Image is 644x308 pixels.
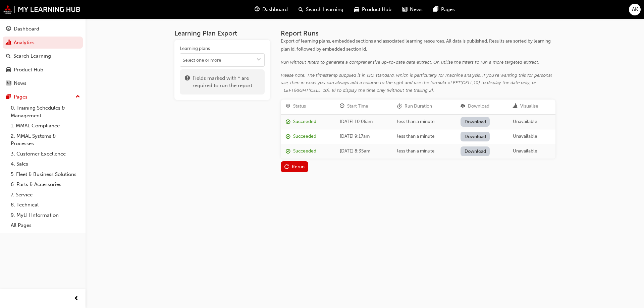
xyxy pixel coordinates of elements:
img: mmal [3,5,80,14]
a: guage-iconDashboard [249,3,293,16]
span: Unavailable [513,133,537,139]
div: Status [293,103,306,110]
button: Pages [3,91,83,103]
a: car-iconProduct Hub [349,3,397,16]
a: news-iconNews [397,3,428,16]
div: Succeeded [293,147,316,155]
span: prev-icon [74,295,79,303]
a: 6. Parts & Accessories [8,179,83,190]
span: Unavailable [513,119,537,124]
span: chart-icon [6,40,11,46]
a: Download [461,146,490,156]
div: Run Duration [405,103,432,110]
span: car-icon [6,67,11,73]
div: less than a minute [397,147,451,155]
span: News [410,6,423,13]
span: clock-icon [340,104,344,109]
span: report_succeeded-icon [286,149,290,155]
span: AK [632,6,638,13]
h3: Report Runs [281,29,555,37]
span: Dashboard [262,6,288,13]
span: Search Learning [306,6,343,13]
div: [DATE] 10:06am [340,118,387,126]
div: Rerun [292,164,305,170]
div: Start Time [347,103,368,110]
span: Unavailable [513,148,537,154]
span: report_succeeded-icon [286,134,290,140]
div: Pages [14,93,28,101]
span: search-icon [6,53,11,59]
span: Product Hub [362,6,391,13]
span: car-icon [354,5,359,14]
span: news-icon [402,5,407,14]
div: [DATE] 8:35am [340,147,387,155]
a: 7. Service [8,190,83,200]
a: 4. Sales [8,159,83,169]
button: DashboardAnalyticsSearch LearningProduct HubNews [3,21,83,91]
a: Product Hub [3,64,83,76]
span: pages-icon [433,5,438,14]
button: Rerun [281,161,309,172]
span: news-icon [6,80,11,86]
div: Product Hub [14,66,43,74]
div: Please note: The timestamp supplied is in ISO standard, which is particularly for machine analysi... [281,72,555,95]
button: AK [629,4,641,15]
a: Dashboard [3,23,83,35]
span: target-icon [286,104,290,109]
span: guage-icon [6,26,11,32]
a: Search Learning [3,50,83,62]
span: exclaim-icon [185,74,190,89]
div: Download [468,103,489,110]
span: down-icon [257,57,261,63]
div: Visualise [520,103,538,110]
a: Analytics [3,37,83,49]
span: report_succeeded-icon [286,119,290,125]
a: 5. Fleet & Business Solutions [8,169,83,180]
h3: Learning Plan Export [174,29,270,37]
a: 1. MMAL Compliance [8,121,83,131]
span: Export of learning plans, embedded sections and associated learning resources. All data is publis... [281,38,552,52]
a: Download [461,132,490,141]
a: pages-iconPages [428,3,460,16]
div: [DATE] 9:17am [340,133,387,140]
a: 9. MyLH Information [8,210,83,221]
span: download-icon [461,104,465,109]
span: duration-icon [397,104,402,109]
div: Dashboard [14,25,39,33]
span: up-icon [75,93,80,101]
a: All Pages [8,220,83,231]
a: 8. Technical [8,200,83,210]
span: guage-icon [255,5,260,14]
div: Run without filters to generate a comprehensive up-to-date data extract. Or, utilise the filters ... [281,59,555,66]
div: Succeeded [293,133,316,140]
input: Learning planstoggle menu [180,54,264,66]
span: Pages [441,6,455,13]
a: 0. Training Schedules & Management [8,103,83,121]
div: less than a minute [397,118,451,126]
div: News [14,79,26,87]
div: Succeeded [293,118,316,126]
a: 3. Customer Excellence [8,149,83,159]
span: chart-icon [513,104,518,109]
span: search-icon [299,5,303,14]
div: Learning plans [180,45,210,52]
a: News [3,77,83,89]
span: pages-icon [6,94,11,100]
button: toggle menu [254,54,264,66]
div: Search Learning [13,52,51,60]
a: Download [461,117,490,127]
a: 2. MMAL Systems & Processes [8,131,83,149]
a: search-iconSearch Learning [293,3,349,16]
span: replay-icon [284,165,289,170]
div: less than a minute [397,133,451,140]
span: Fields marked with * are required to run the report. [193,74,260,89]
